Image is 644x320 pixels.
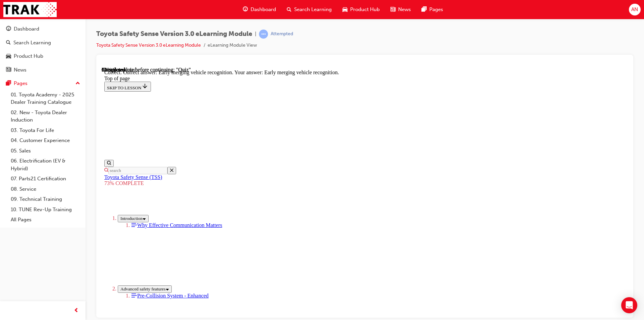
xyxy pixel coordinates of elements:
a: 03. Toyota For Life [8,125,83,136]
span: Advanced safety features [19,220,64,225]
button: SKIP TO LESSON [3,15,49,25]
div: Open Intercom Messenger [621,297,637,313]
button: Close the search form [66,100,74,107]
span: news-icon [6,67,11,73]
a: 05. Sales [8,146,83,156]
span: Introduction [19,149,41,154]
img: Trak [3,2,57,17]
a: 01. Toyota Academy - 2025 Dealer Training Catalogue [8,90,83,107]
a: Product Hub [3,50,83,62]
span: Dashboard [251,6,276,13]
span: Toyota Safety Sense Version 3.0 eLearning Module [96,30,252,38]
li: eLearning Module View [208,42,257,49]
span: pages-icon [6,81,11,87]
div: Attempted [271,31,293,37]
span: search-icon [6,40,11,46]
div: Search Learning [13,39,51,47]
span: SKIP TO LESSON [5,18,47,24]
button: DashboardSearch LearningProduct HubNews [3,21,83,77]
span: guage-icon [6,26,11,32]
div: Pages [14,80,28,87]
a: Toyota Safety Sense Version 3.0 eLearning Module [96,42,201,48]
span: Product Hub [350,6,380,13]
a: 10. TUNE Rev-Up Training [8,204,83,215]
span: car-icon [342,5,347,14]
a: 08. Service [8,184,83,194]
a: News [3,64,83,76]
a: pages-iconPages [416,3,448,16]
div: Product Hub [14,52,43,60]
button: Show search bar [3,93,12,100]
a: car-iconProduct Hub [337,3,385,16]
span: Pages [429,6,443,13]
a: Toyota Safety Sense (TSS) [3,107,61,113]
span: news-icon [390,5,395,14]
div: 73% COMPLETE [3,113,92,120]
button: Pages [3,77,83,90]
div: Dashboard [14,25,39,33]
a: 04. Customer Experience [8,135,83,146]
span: guage-icon [243,5,248,14]
a: Search Learning [3,37,83,49]
span: | [255,30,256,38]
a: All Pages [8,215,83,225]
button: Toggle section: Introduction [16,148,47,155]
a: guage-iconDashboard [237,3,281,16]
div: Top of page [3,9,524,15]
a: 02. New - Toyota Dealer Induction [8,107,83,125]
a: search-iconSearch Learning [281,3,337,16]
a: 09. Technical Training [8,194,83,204]
button: AN [629,4,641,15]
span: News [398,6,411,13]
span: car-icon [6,53,11,59]
div: Correct. Correct answer: Early merging vehicle recognition. Your answer: Early merging vehicle re... [3,3,524,9]
span: pages-icon [422,5,427,14]
span: prev-icon [74,307,79,315]
span: Search Learning [294,6,332,13]
span: learningRecordVerb_ATTEMPT-icon [259,30,268,39]
a: 06. Electrification (EV & Hybrid) [8,156,83,174]
input: Search [7,100,66,107]
span: AN [631,6,638,13]
a: 07. Parts21 Certification [8,174,83,184]
a: Dashboard [3,23,83,35]
span: up-icon [75,79,80,88]
span: search-icon [287,5,291,14]
div: News [14,66,26,74]
a: news-iconNews [385,3,416,16]
button: Toggle section: Advanced safety features [16,219,70,226]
